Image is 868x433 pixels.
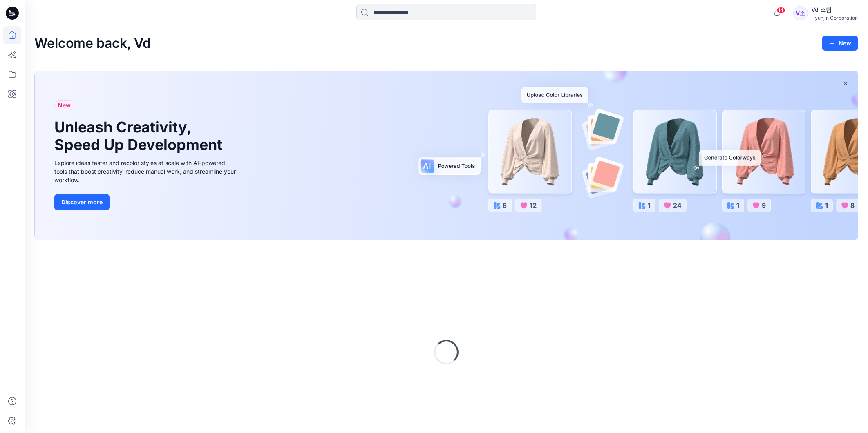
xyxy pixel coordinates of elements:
[54,158,238,184] div: Explore ideas faster and recolor styles at scale with AI-powered tools that boost creativity, red...
[54,194,110,210] button: Discover more
[776,7,785,13] span: 14
[811,15,858,21] div: Hyunjin Corporation
[793,6,808,20] div: V소
[34,36,151,51] h2: Welcome back, Vd
[822,36,858,51] button: New
[54,194,238,210] a: Discover more
[811,5,858,15] div: Vd 소팀
[54,118,226,154] h1: Unleash Creativity, Speed Up Development
[58,100,71,110] span: New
